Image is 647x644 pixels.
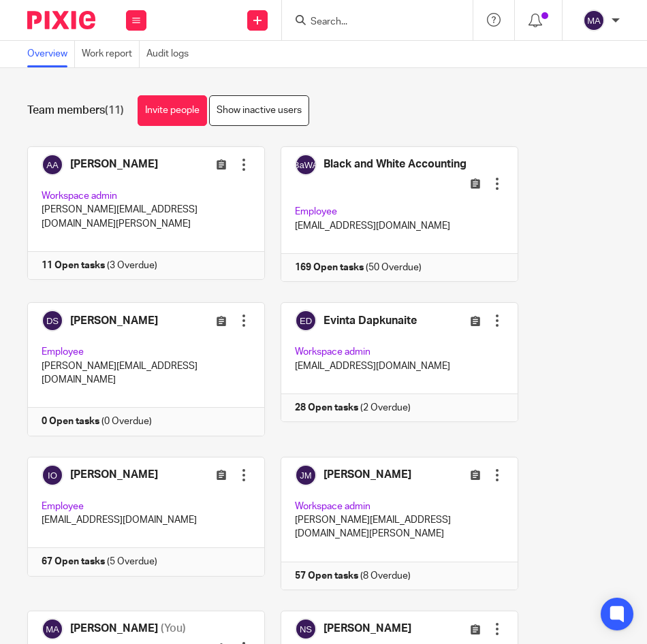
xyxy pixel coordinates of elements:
[27,41,75,67] a: Overview
[583,10,605,31] img: svg%3E
[82,41,140,67] a: Work report
[27,11,95,29] img: Pixie
[27,103,124,118] h1: Team members
[146,41,195,67] a: Audit logs
[105,105,124,116] span: (11)
[138,95,207,126] a: Invite people
[309,16,432,29] input: Search
[209,95,309,126] a: Show inactive users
